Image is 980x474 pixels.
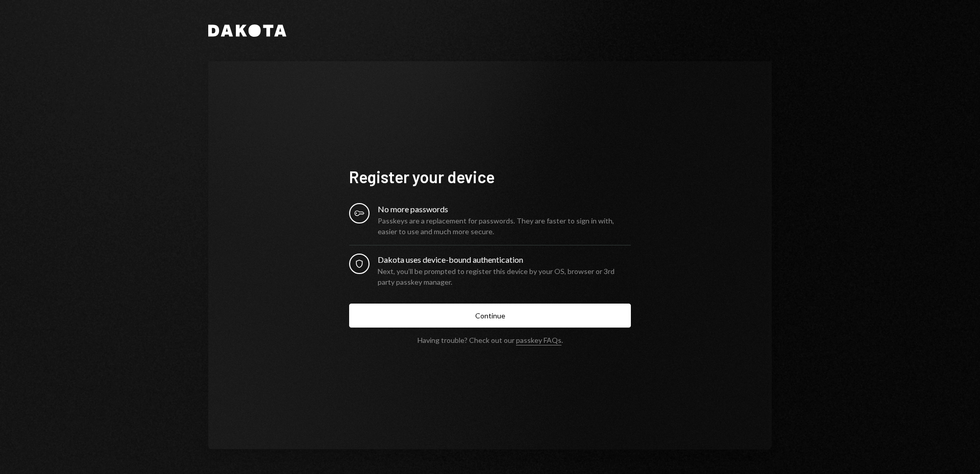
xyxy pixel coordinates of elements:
div: Having trouble? Check out our . [418,336,563,344]
div: No more passwords [378,203,631,215]
div: Dakota uses device-bound authentication [378,254,631,266]
button: Continue [349,304,631,328]
div: Passkeys are a replacement for passwords. They are faster to sign in with, easier to use and much... [378,215,631,237]
a: passkey FAQs [516,336,561,345]
h1: Register your device [349,166,631,187]
div: Next, you’ll be prompted to register this device by your OS, browser or 3rd party passkey manager. [378,266,631,287]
